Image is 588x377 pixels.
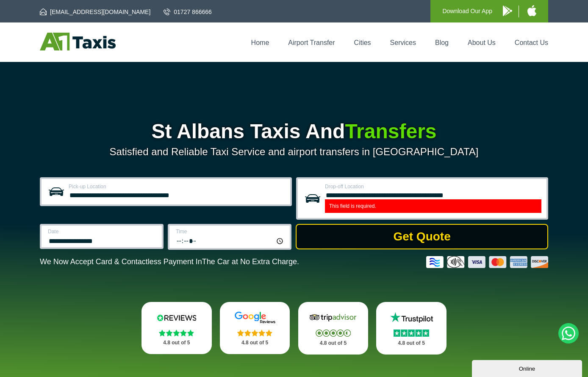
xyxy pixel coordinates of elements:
iframe: chat widget [472,358,584,377]
img: Stars [316,330,351,337]
img: Stars [394,330,429,337]
img: Reviews.io [151,311,202,324]
p: 4.8 out of 5 [229,338,281,348]
a: Contact Us [515,39,548,46]
p: 4.8 out of 5 [151,338,202,348]
img: Stars [237,330,272,336]
img: A1 Taxis iPhone App [527,5,536,16]
img: A1 Taxis St Albans LTD [40,33,116,50]
a: [EMAIL_ADDRESS][DOMAIN_NAME] [40,8,150,16]
a: About Us [468,39,496,46]
a: Google Stars 4.8 out of 5 [220,302,290,354]
p: Download Our App [442,6,492,17]
label: Pick-up Location [69,184,285,189]
label: Date [48,229,157,234]
p: We Now Accept Card & Contactless Payment In [40,257,299,266]
a: Cities [354,39,371,46]
a: Trustpilot Stars 4.8 out of 5 [376,302,447,355]
h1: St Albans Taxis And [40,121,548,142]
span: Transfers [345,120,436,142]
img: Google [230,311,280,324]
a: 01727 866666 [164,8,212,16]
button: Get Quote [296,224,548,249]
img: Trustpilot [386,311,437,324]
a: Tripadvisor Stars 4.8 out of 5 [298,302,369,355]
span: The Car at No Extra Charge. [202,257,299,266]
p: Satisfied and Reliable Taxi Service and airport transfers in [GEOGRAPHIC_DATA] [40,146,548,158]
img: Credit And Debit Cards [426,256,548,268]
img: A1 Taxis Android App [503,6,512,16]
img: Stars [159,330,194,336]
a: Home [251,39,269,46]
label: This field is required. [325,199,541,213]
a: Airport Transfer [288,39,335,46]
p: 4.8 out of 5 [308,338,359,349]
p: 4.8 out of 5 [386,338,437,349]
a: Services [390,39,416,46]
label: Time [176,229,285,234]
a: Reviews.io Stars 4.8 out of 5 [141,302,212,354]
a: Blog [435,39,449,46]
label: Drop-off Location [325,184,541,189]
img: Tripadvisor [308,311,358,324]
